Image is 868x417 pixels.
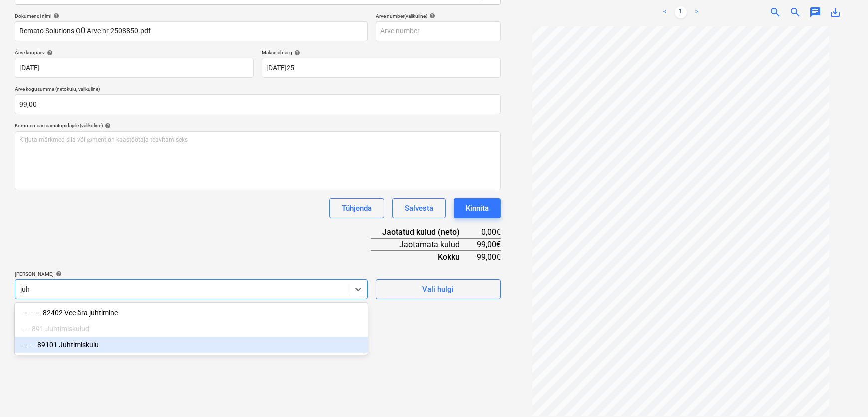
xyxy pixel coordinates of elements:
span: help [45,50,53,56]
div: -- -- 891 Juhtimiskulud [15,321,368,337]
iframe: Chat Widget [818,369,868,417]
a: Next page [691,6,703,18]
button: Salvesta [392,198,446,218]
span: chat [809,6,821,18]
div: -- -- -- 89101 Juhtimiskulu [15,337,368,353]
div: Arve kuupäev [15,49,254,56]
div: 0,00€ [476,226,501,238]
div: Arve number (valikuline) [376,13,501,19]
div: Kommentaar raamatupidajale (valikuline) [15,122,501,129]
p: Arve kogusumma (netokulu, valikuline) [15,86,501,94]
span: help [54,271,62,277]
span: help [292,50,300,56]
div: 99,00€ [476,238,501,251]
div: -- -- -- -- 82402 Vee ära juhtimine [15,305,368,321]
div: Dokumendi nimi [15,13,368,19]
input: Arve kogusumma (netokulu, valikuline) [15,94,501,114]
div: Salvesta [405,202,433,215]
button: Vali hulgi [376,279,501,299]
button: Kinnita [454,198,501,218]
div: [PERSON_NAME] [15,271,368,277]
a: Previous page [659,6,671,18]
input: Dokumendi nimi [15,21,368,41]
span: zoom_in [769,6,781,18]
span: help [51,13,59,19]
span: help [103,123,111,129]
span: save_alt [829,6,841,18]
div: Kokku [371,251,476,263]
div: 99,00€ [476,251,501,263]
a: Page 1 is your current page [675,6,687,18]
input: Arve kuupäeva pole määratud. [15,58,254,78]
div: Maksetähtaeg [262,49,500,56]
input: Arve number [376,21,501,41]
div: Jaotamata kulud [371,238,476,251]
div: Vali hulgi [422,283,454,296]
span: help [427,13,435,19]
div: Kinnita [466,202,489,215]
input: Tähtaega pole määratud [262,58,500,78]
span: zoom_out [789,6,801,18]
button: Tühjenda [329,198,384,218]
div: Tühjenda [342,202,372,215]
div: Jaotatud kulud (neto) [371,226,476,238]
